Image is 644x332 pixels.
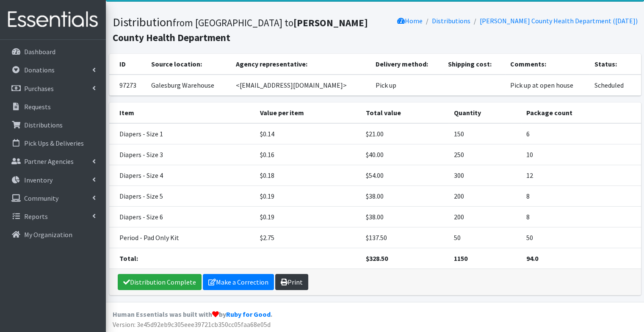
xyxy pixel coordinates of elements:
th: Item [109,102,255,123]
td: Diapers - Size 5 [109,186,255,207]
a: Dashboard [3,43,102,60]
td: 12 [521,165,641,186]
p: Inventory [24,176,53,184]
a: [PERSON_NAME] County Health Department ([DATE]) [480,17,638,25]
p: Dashboard [24,47,55,56]
strong: Total: [119,254,138,263]
td: 200 [449,207,521,227]
b: [PERSON_NAME] County Health Department [113,17,368,44]
a: Print [275,274,308,290]
p: Reports [24,212,48,221]
p: Donations [24,66,55,74]
td: 200 [449,186,521,207]
a: Donations [3,61,102,78]
th: Agency representative: [231,54,370,75]
a: My Organization [3,226,102,243]
td: 250 [449,144,521,165]
h1: Distribution [113,15,372,44]
a: Home [397,17,423,25]
td: $0.16 [255,144,360,165]
a: Distributions [432,17,470,25]
a: Ruby for Good [226,310,271,318]
p: Requests [24,102,51,111]
td: 8 [521,186,641,207]
td: 6 [521,123,641,144]
td: $38.00 [360,207,448,227]
td: $137.50 [360,227,448,248]
td: $2.75 [255,227,360,248]
a: Reports [3,208,102,225]
td: Galesburg Warehouse [146,75,231,96]
th: Total value [360,102,448,123]
td: 150 [449,123,521,144]
img: HumanEssentials [3,6,102,34]
a: Distribution Complete [118,274,202,290]
td: $21.00 [360,123,448,144]
span: Version: 3e45d92eb9c305eee39721cb350cc05faa68e05d [113,320,271,329]
a: Make a Correction [203,274,274,290]
td: Pick up at open house [505,75,590,96]
p: Pick Ups & Deliveries [24,139,84,147]
td: Diapers - Size 4 [109,165,255,186]
th: Source location: [146,54,231,75]
a: Requests [3,98,102,115]
strong: 94.0 [526,254,538,263]
td: $40.00 [360,144,448,165]
td: Pick up [370,75,443,96]
p: Purchases [24,84,54,93]
th: Delivery method: [370,54,443,75]
td: <[EMAIL_ADDRESS][DOMAIN_NAME]> [231,75,370,96]
td: $54.00 [360,165,448,186]
td: 97273 [109,75,146,96]
td: Diapers - Size 6 [109,207,255,227]
strong: Human Essentials was built with by . [113,310,272,318]
td: 300 [449,165,521,186]
a: Purchases [3,80,102,97]
td: $0.19 [255,207,360,227]
p: My Organization [24,230,72,239]
a: Community [3,190,102,207]
td: $0.19 [255,186,360,207]
td: $38.00 [360,186,448,207]
strong: 1150 [454,254,467,263]
th: Quantity [449,102,521,123]
small: from [GEOGRAPHIC_DATA] to [113,17,368,44]
th: Package count [521,102,641,123]
td: Scheduled [589,75,641,96]
td: Period - Pad Only Kit [109,227,255,248]
td: 10 [521,144,641,165]
p: Community [24,194,58,202]
p: Distributions [24,121,63,129]
a: Pick Ups & Deliveries [3,135,102,152]
th: Comments: [505,54,590,75]
p: Partner Agencies [24,157,74,166]
td: 50 [521,227,641,248]
th: Status: [589,54,641,75]
td: 50 [449,227,521,248]
th: Value per item [255,102,360,123]
th: Shipping cost: [443,54,505,75]
td: 8 [521,207,641,227]
td: $0.14 [255,123,360,144]
td: Diapers - Size 3 [109,144,255,165]
a: Partner Agencies [3,153,102,170]
th: ID [109,54,146,75]
strong: $328.50 [365,254,387,263]
a: Distributions [3,116,102,133]
td: $0.18 [255,165,360,186]
td: Diapers - Size 1 [109,123,255,144]
a: Inventory [3,172,102,188]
